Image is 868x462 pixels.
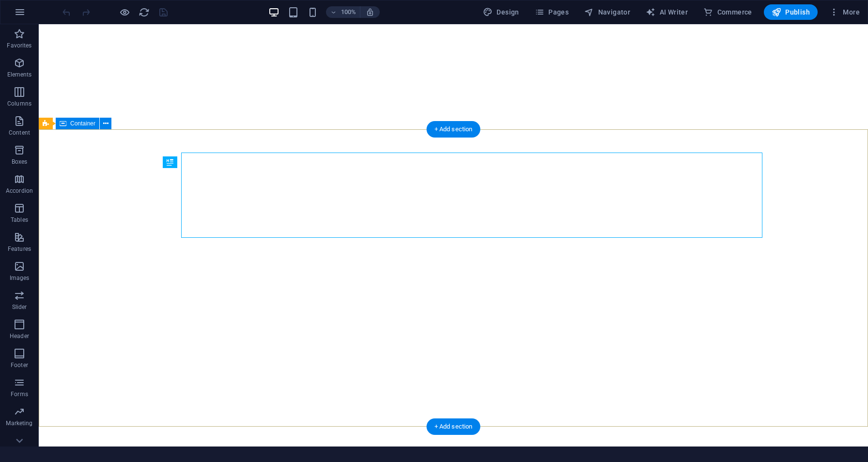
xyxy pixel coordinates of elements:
[584,7,630,17] span: Navigator
[6,419,32,427] p: Marketing
[829,7,860,17] span: More
[479,4,523,20] button: Design
[427,121,480,138] div: + Add section
[772,7,810,17] span: Publish
[138,6,150,18] button: reload
[7,71,32,78] p: Elements
[341,6,356,18] h6: 100%
[479,4,523,20] div: Design (Ctrl+Alt+Y)
[427,418,480,435] div: + Add section
[70,121,95,126] span: Container
[12,158,28,166] p: Boxes
[825,4,864,20] button: More
[642,4,692,20] button: AI Writer
[764,4,818,20] button: Publish
[11,390,28,398] p: Forms
[326,6,360,18] button: 100%
[699,4,756,20] button: Commerce
[11,361,28,369] p: Footer
[12,303,27,311] p: Slider
[10,332,29,340] p: Header
[7,100,31,108] p: Columns
[7,42,31,49] p: Favorites
[646,7,688,17] span: AI Writer
[10,274,30,282] p: Images
[703,7,752,17] span: Commerce
[535,7,569,17] span: Pages
[531,4,573,20] button: Pages
[366,8,374,16] i: On resize automatically adjust zoom level to fit chosen device.
[580,4,634,20] button: Navigator
[8,245,31,253] p: Features
[119,6,130,18] button: Click here to leave preview mode and continue editing
[139,7,150,18] i: Reload page
[6,187,33,195] p: Accordion
[11,216,28,224] p: Tables
[483,7,519,17] span: Design
[9,129,30,137] p: Content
